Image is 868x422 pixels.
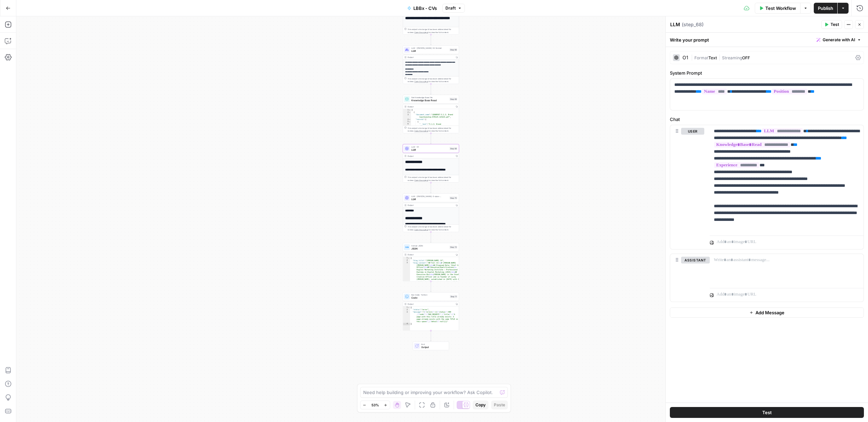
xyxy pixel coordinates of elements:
g: Edge from step_68 to step_75 [430,183,431,193]
span: Toggle code folding, rows 1 through 10 [409,109,411,111]
span: LLM · [PERSON_NAME] 3.5 Sonnet [411,47,448,50]
span: Get Knowledge Base File [411,96,448,99]
span: Test Workflow [765,5,796,12]
span: Toggle code folding, rows 2 through 9 [409,111,411,114]
div: 1 [403,109,411,111]
button: Add Message [670,307,864,318]
div: 4 [403,323,410,325]
div: Output [408,253,453,256]
g: Edge from step_71 to end [430,331,431,341]
span: Paste [494,402,505,408]
div: Step 71 [450,295,457,298]
div: Get Knowledge Base FileKnowledge Base ReadStep 69Output[ { "document_name":"LBANPOST-3.1.3. Brand... [403,95,459,133]
div: EndOutput [403,342,459,350]
div: Output [408,56,453,59]
div: user [670,125,704,249]
span: Knowledge Base Read [411,99,448,102]
div: O1 [682,55,688,60]
div: Step 69 [450,97,457,101]
span: Draft [445,5,456,11]
g: Edge from step_73 to step_66 [430,34,431,45]
span: Copy [475,402,486,408]
div: This output is too large & has been abbreviated for review. to view the full content. [408,126,457,132]
div: This output is too large & has been abbreviated for review. to view the full content. [408,77,457,83]
div: 2 [403,111,411,114]
button: Copy [473,401,488,409]
span: Format JSON [411,244,448,247]
div: Output [408,303,453,306]
div: Run Code · PythonCodeStep 71Output{ "status":"error", "message":"{\"errors\":[{\"status\":400 ,\"... [403,292,459,331]
div: 2 [403,309,410,311]
span: LLM [411,197,448,201]
span: LBBx - CVs [413,5,437,12]
div: Step 75 [450,196,457,200]
button: Test [670,407,864,418]
span: End [421,343,446,346]
div: Step 72 [450,245,457,249]
button: assistant [681,257,710,263]
span: Toggle code folding, rows 4 through 8 [409,118,411,121]
div: Step 68 [450,147,457,150]
span: Publish [818,5,833,12]
div: Step 66 [450,48,457,51]
span: Streaming [722,55,742,60]
span: Toggle code folding, rows 1 through 4 [408,257,410,259]
div: Output [408,105,453,108]
button: LBBx - CVs [403,3,441,14]
label: Chat [670,116,864,123]
span: LLM · O1 [411,146,448,149]
span: Add Message [755,309,784,316]
span: Text [708,55,717,60]
div: 4 [403,118,411,121]
span: Test [762,409,772,416]
div: This output is too large & has been abbreviated for review. to view the full content. [408,225,457,231]
span: Copy the output [414,130,428,132]
span: Test [830,21,839,28]
div: assistant [670,254,704,302]
div: Format JSONJSONStep 72Output{ "blog_title":"[PERSON_NAME] CV", "blog_content":"## Full CV:\n# [PE... [403,243,459,281]
button: Publish [814,3,837,14]
div: Write your prompt [666,33,868,47]
div: Output [408,204,453,207]
span: Copy the output [414,228,428,230]
g: Edge from step_75 to step_72 [430,232,431,243]
span: Format [694,55,708,60]
g: Edge from step_69 to step_68 [430,133,431,144]
div: 3 [403,114,411,118]
span: OFF [742,55,750,60]
button: Generate with AI [814,35,864,44]
div: 1 [403,257,410,259]
span: Copy the output [414,80,428,82]
span: Copy the output [414,31,428,33]
span: Toggle code folding, rows 5 through 7 [409,121,411,123]
span: Generate with AI [823,37,855,43]
button: Draft [442,4,465,13]
span: 53% [371,402,379,408]
span: Toggle code folding, rows 1 through 4 [408,306,410,309]
span: LLM [411,49,448,53]
div: This output is too large & has been abbreviated for review. to view the full content. [408,176,457,182]
span: Output [421,345,446,349]
div: This output is too large & has been abbreviated for review. to view the full content. [408,28,457,34]
div: 5 [403,121,411,123]
span: Copy the output [414,179,428,181]
g: Edge from step_72 to step_71 [430,281,431,292]
button: user [681,128,704,135]
div: 3 [403,311,410,323]
span: LLM · [PERSON_NAME]-3-opus-20240229 [411,195,448,198]
button: Test Workflow [755,3,800,14]
div: 2 [403,259,410,262]
label: System Prompt [670,70,864,76]
g: Edge from step_66 to step_69 [430,84,431,94]
button: Paste [491,401,508,409]
textarea: LLM [670,21,680,28]
span: LLM [411,148,448,152]
span: JSON [411,247,448,251]
span: Run Code · Python [411,293,448,297]
span: ( step_68 ) [682,21,704,28]
div: Output [408,154,453,157]
div: 1 [403,306,410,309]
span: Code [411,296,448,300]
span: | [717,54,722,61]
span: | [691,54,694,61]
